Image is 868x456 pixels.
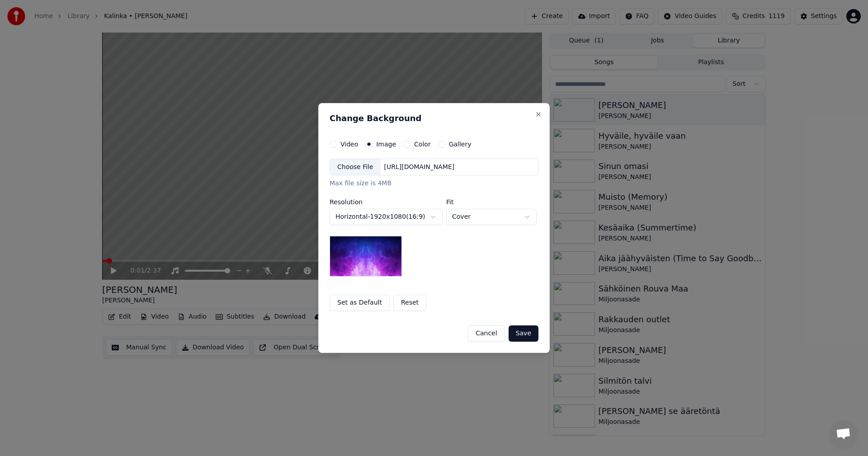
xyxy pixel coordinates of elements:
[330,295,390,311] button: Set as Default
[509,325,538,342] button: Save
[468,325,505,342] button: Cancel
[414,141,431,147] label: Color
[330,114,538,122] h2: Change Background
[449,141,472,147] label: Gallery
[376,141,396,147] label: Image
[330,179,538,188] div: Max file size is 4MB
[330,199,443,205] label: Resolution
[446,199,537,205] label: Fit
[393,295,426,311] button: Reset
[330,159,381,175] div: Choose File
[381,163,458,172] div: [URL][DOMAIN_NAME]
[340,141,358,147] label: Video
